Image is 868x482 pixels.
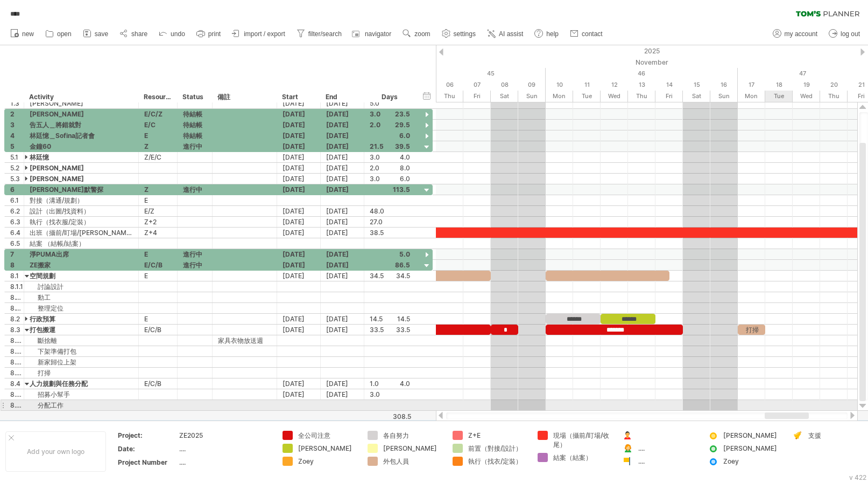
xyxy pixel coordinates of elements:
[277,260,321,270] div: [DATE]
[179,431,270,440] div: ZE2025
[10,163,24,173] div: 5.2
[30,98,133,108] div: [PERSON_NAME]
[10,206,24,216] div: 6.2
[30,141,133,152] div: 金鐘60
[144,184,172,195] div: Z
[118,431,177,440] div: Project:
[10,378,24,389] div: 8.4
[321,152,364,162] div: [DATE]
[144,325,172,335] div: E/C/B
[10,292,24,302] div: 8.1.2
[10,152,24,162] div: 5.1
[365,30,391,38] span: navigator
[841,30,860,38] span: log out
[321,378,364,389] div: [DATE]
[277,141,321,152] div: [DATE]
[628,79,655,91] div: Thursday, 13 November 2025
[144,228,172,238] div: Z+4
[468,431,527,440] div: Z+E
[30,335,133,346] div: 斷捨離
[298,457,357,466] div: Zoey
[208,30,221,38] span: print
[294,27,345,41] a: filter/search
[183,141,207,152] div: 進行中
[518,91,546,102] div: Sunday, 9 November 2025
[454,30,476,38] span: settings
[182,92,206,102] div: Status
[30,130,133,141] div: 林廷憶＿Sofina記者會
[546,91,573,102] div: Monday, 10 November 2025
[370,109,410,119] div: 3.0
[400,27,433,41] a: zoom
[546,68,738,79] div: 46
[30,400,133,410] div: 分配工作
[601,91,628,102] div: Wednesday, 12 November 2025
[144,217,172,227] div: Z+2
[183,249,207,259] div: 進行中
[793,79,820,91] div: Wednesday, 19 November 2025
[30,368,133,378] div: 打掃
[10,314,24,324] div: 8.2
[436,79,463,91] div: Thursday, 6 November 2025
[277,130,321,141] div: [DATE]
[30,152,133,162] div: 林廷憶
[567,27,606,41] a: contact
[30,174,133,184] div: [PERSON_NAME]
[321,217,364,227] div: [DATE]
[364,92,415,102] div: Days
[30,271,133,281] div: 空間規劃
[10,260,24,270] div: 8
[179,444,270,453] div: ....
[144,130,172,141] div: E
[29,92,132,102] div: Activity
[144,120,172,130] div: E/C
[638,457,697,466] div: ....
[463,91,491,102] div: Friday, 7 November 2025
[518,79,546,91] div: Sunday, 9 November 2025
[277,228,321,238] div: [DATE]
[785,30,817,38] span: my account
[10,281,24,292] div: 8.1.1
[808,431,867,440] div: 支援
[10,400,24,410] div: 8.4.2
[370,98,410,108] div: 5.0
[277,120,321,130] div: [DATE]
[10,325,24,335] div: 8.3
[499,30,523,38] span: AI assist
[30,120,133,130] div: 告五人＿將錯就對
[30,228,133,238] div: 出班（攝前/盯場/[PERSON_NAME]）
[277,206,321,216] div: [DATE]
[326,92,358,102] div: End
[10,357,24,367] div: 8.3.3
[321,271,364,281] div: [DATE]
[277,378,321,389] div: [DATE]
[183,260,207,270] div: 進行中
[350,27,394,41] a: navigator
[277,184,321,195] div: [DATE]
[144,249,172,259] div: E
[683,79,710,91] div: Saturday, 15 November 2025
[370,228,410,238] div: 38.5
[321,174,364,184] div: [DATE]
[738,91,765,102] div: Monday, 17 November 2025
[30,314,133,324] div: 行政預算
[183,109,207,119] div: 待結帳
[655,91,683,102] div: Friday, 14 November 2025
[491,79,518,91] div: Saturday, 8 November 2025
[10,98,24,108] div: 1.3
[30,260,133,270] div: ZE搬家
[10,271,24,281] div: 8.1
[57,30,72,38] span: open
[321,109,364,119] div: [DATE]
[30,238,133,249] div: 結案 （結帳/結案）
[95,30,108,38] span: save
[710,91,738,102] div: Sunday, 16 November 2025
[117,27,151,41] a: share
[277,217,321,227] div: [DATE]
[365,412,411,421] div: 308.5
[354,68,546,79] div: 45
[8,27,37,41] a: new
[10,228,24,238] div: 6.4
[765,91,793,102] div: Tuesday, 18 November 2025
[553,453,612,462] div: 結案（結案）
